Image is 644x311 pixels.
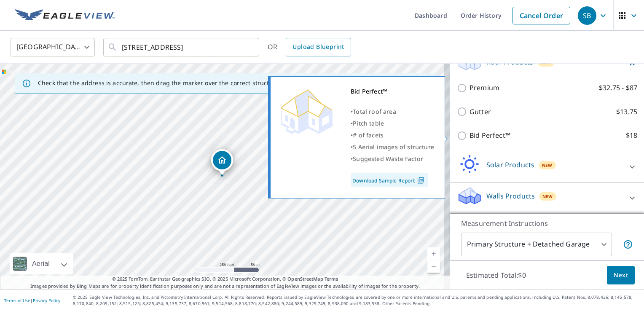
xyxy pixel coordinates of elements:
span: Upload Blueprint [292,42,344,52]
div: SB [578,6,596,25]
p: Check that the address is accurate, then drag the marker over the correct structure. [38,79,281,87]
div: Walls ProductsNew [457,186,637,210]
p: | [4,298,60,303]
div: Roof ProductsNew [457,52,637,76]
div: Aerial [10,253,73,274]
div: [GEOGRAPHIC_DATA] [11,35,95,59]
input: Search by address or latitude-longitude [122,35,242,59]
p: Bid Perfect™ [470,130,510,141]
span: New [542,162,553,169]
a: Privacy Policy [33,298,60,303]
p: $32.75 - $87 [599,83,637,93]
a: Current Level 17, Zoom Out [427,260,440,273]
div: Aerial [30,253,52,274]
a: Terms [325,276,338,282]
img: Pdf Icon [415,177,427,184]
img: Premium [277,86,336,136]
span: Next [614,270,628,281]
p: Solar Products [486,160,534,170]
p: © 2025 Eagle View Technologies, Inc. and Pictometry International Corp. All Rights Reserved. Repo... [73,294,640,307]
a: Upload Blueprint [286,38,351,56]
p: $13.75 [616,107,637,117]
div: • [351,106,434,118]
p: Walls Products [486,191,535,201]
div: • [351,153,434,165]
div: Solar ProductsNew [457,155,637,179]
div: OR [268,38,351,56]
span: Total roof area [353,107,396,115]
div: • [351,118,434,129]
span: New [542,193,553,200]
button: Next [607,266,635,285]
a: Terms of Use [4,298,30,303]
p: Estimated Total: $0 [459,266,533,284]
span: 5 Aerial images of structure [353,143,434,151]
div: • [351,129,434,141]
p: Measurement Instructions [461,218,633,228]
div: • [351,141,434,153]
span: © 2025 TomTom, Earthstar Geographics SIO, © 2025 Microsoft Corporation, © [112,276,338,283]
div: Bid Perfect™ [351,86,434,97]
span: Suggested Waste Factor [353,155,423,163]
a: Cancel Order [513,7,570,24]
div: Dropped pin, building 1, Residential property, 14936 SE 122nd Ave Clackamas, OR 97015 [211,149,233,175]
span: Pitch table [353,119,384,127]
a: Download Sample Report [351,173,428,187]
span: # of facets [353,131,384,139]
p: $18 [626,130,637,141]
span: Your report will include the primary structure and a detached garage if one exists. [623,239,633,249]
a: OpenStreetMap [287,276,323,282]
p: Premium [470,83,499,93]
div: Primary Structure + Detached Garage [461,233,612,256]
a: Current Level 17, Zoom In [427,247,440,260]
img: EV Logo [15,9,115,22]
p: Gutter [470,107,491,117]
